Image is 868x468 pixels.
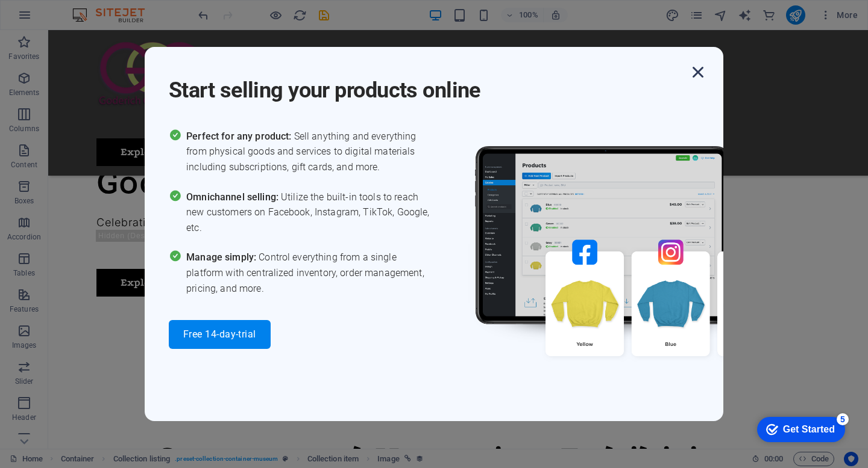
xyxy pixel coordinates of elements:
[186,131,294,142] span: Perfect for any product:
[186,250,434,296] span: Control everything from a single platform with centralized inventory, order management, pricing, ...
[10,6,98,31] div: Get Started 5 items remaining, 0% complete
[36,13,87,24] div: Get Started
[169,320,271,349] button: Free 14-day-trial
[186,129,434,175] span: Sell anything and everything from physical goods and services to digital materials including subs...
[186,189,434,236] span: Utilize the built-in tools to reach new customers on Facebook, Instagram, TikTok, Google, etc.
[183,330,256,339] span: Free 14-day-trial
[186,251,259,263] span: Manage simply:
[169,61,687,105] h1: Start selling your products online
[186,191,281,203] span: Omnichannel selling:
[89,2,101,14] div: 5
[455,129,817,392] img: promo_image.png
